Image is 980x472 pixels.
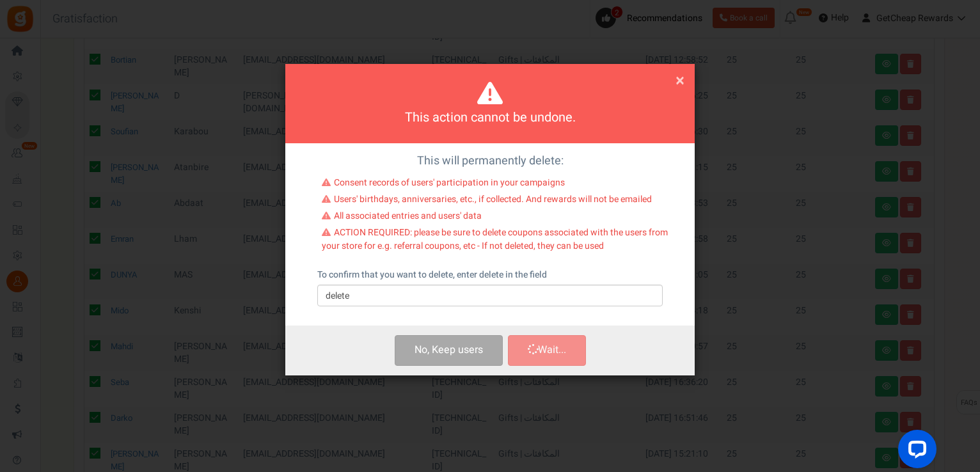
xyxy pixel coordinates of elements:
[317,285,663,306] input: delete
[322,177,668,193] li: Consent records of users' participation in your campaigns
[395,335,503,365] button: No, Keep users
[301,109,679,127] h4: This action cannot be undone.
[317,269,547,281] label: To confirm that you want to delete, enter delete in the field
[295,153,685,169] p: This will permanently delete:
[322,210,668,226] li: All associated entries and users' data
[676,68,684,93] span: ×
[322,226,668,256] li: ACTION REQUIRED: please be sure to delete coupons associated with the users from your store for e...
[478,342,483,358] span: s
[322,193,668,210] li: Users' birthdays, anniversaries, etc., if collected. And rewards will not be emailed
